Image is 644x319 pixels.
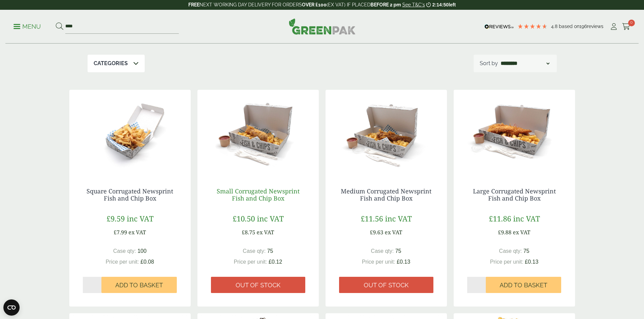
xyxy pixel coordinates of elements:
[269,259,282,265] span: £0.12
[127,213,153,223] span: inc VAT
[257,229,274,236] span: ex VAT
[371,2,401,7] strong: BEFORE 2 pm
[113,248,136,254] span: Case qty:
[233,213,255,223] span: £10.50
[87,187,173,203] a: Square Corrugated Newsprint Fish and Chip Box
[197,90,319,174] img: Small - Corrugated Newsprint Fish & Chips Box with Food Variant 1
[234,259,267,265] span: Price per unit:
[559,24,579,29] span: Based on
[517,23,548,29] div: 4.79 Stars
[484,24,514,29] img: REVIEWS.io
[69,90,191,174] img: 2520069 Square News Fish n Chip Corrugated Box - Open with Chips
[289,18,356,34] img: GreenPak Supplies
[480,59,498,68] p: Sort by
[211,277,305,293] a: Out of stock
[326,90,447,174] img: Medium - Corrugated Newsprint Fish & Chips Box with Food Variant 2
[114,229,127,236] span: £7.99
[339,277,433,293] a: Out of stock
[267,248,273,254] span: 75
[371,248,394,254] span: Case qty:
[513,229,530,236] span: ex VAT
[94,59,128,68] p: Categories
[432,2,449,7] span: 2:14:50
[341,187,431,203] a: Medium Corrugated Newsprint Fish and Chip Box
[489,213,511,223] span: £11.86
[257,213,284,223] span: inc VAT
[364,282,409,289] span: Out of stock
[551,24,559,29] span: 4.8
[622,23,630,30] i: Cart
[523,248,529,254] span: 75
[628,20,635,26] span: 0
[500,282,547,289] span: Add to Basket
[115,282,163,289] span: Add to Basket
[188,2,199,7] strong: FREE
[486,277,561,293] button: Add to Basket
[3,299,20,316] button: Open CMP widget
[449,2,456,7] span: left
[105,259,139,265] span: Price per unit:
[14,23,41,31] p: Menu
[106,213,125,223] span: £9.59
[385,213,412,223] span: inc VAT
[454,90,575,174] img: Large - Corrugated Newsprint Fish & Chips Box with Food Variant 1
[525,259,539,265] span: £0.13
[490,259,523,265] span: Price per unit:
[402,2,425,7] a: See T&C's
[622,22,630,32] a: 0
[473,187,556,203] a: Large Corrugated Newsprint Fish and Chip Box
[302,2,327,7] strong: OVER £100
[242,229,255,236] span: £8.75
[138,248,147,254] span: 100
[385,229,402,236] span: ex VAT
[128,229,146,236] span: ex VAT
[395,248,401,254] span: 75
[397,259,410,265] span: £0.13
[579,24,587,29] span: 196
[141,259,154,265] span: £0.08
[101,277,177,293] button: Add to Basket
[217,187,300,203] a: Small Corrugated Newsprint Fish and Chip Box
[370,229,383,236] span: £9.63
[14,23,41,29] a: Menu
[499,59,551,68] select: Shop order
[361,213,383,223] span: £11.56
[587,24,603,29] span: reviews
[513,213,540,223] span: inc VAT
[236,282,281,289] span: Out of stock
[610,23,618,30] i: My Account
[498,229,511,236] span: £9.88
[243,248,266,254] span: Case qty:
[499,248,522,254] span: Case qty:
[362,259,395,265] span: Price per unit:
